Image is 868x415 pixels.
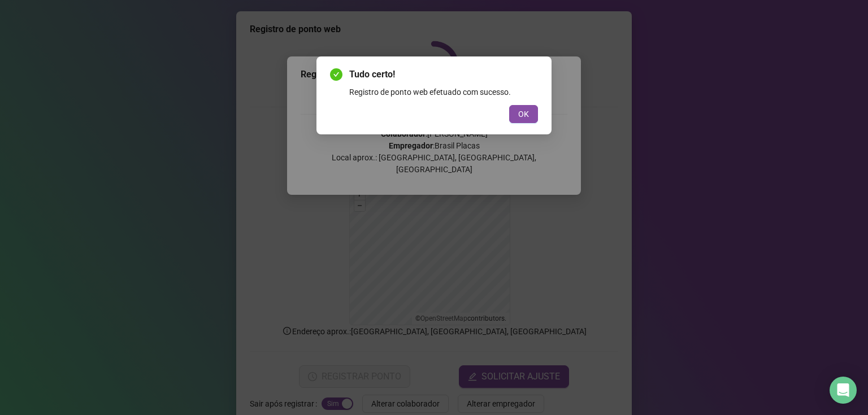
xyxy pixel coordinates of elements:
[349,86,538,98] div: Registro de ponto web efetuado com sucesso.
[518,108,529,120] span: OK
[830,377,857,404] div: Open Intercom Messenger
[330,68,342,81] span: check-circle
[509,105,538,123] button: OK
[349,68,538,81] span: Tudo certo!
